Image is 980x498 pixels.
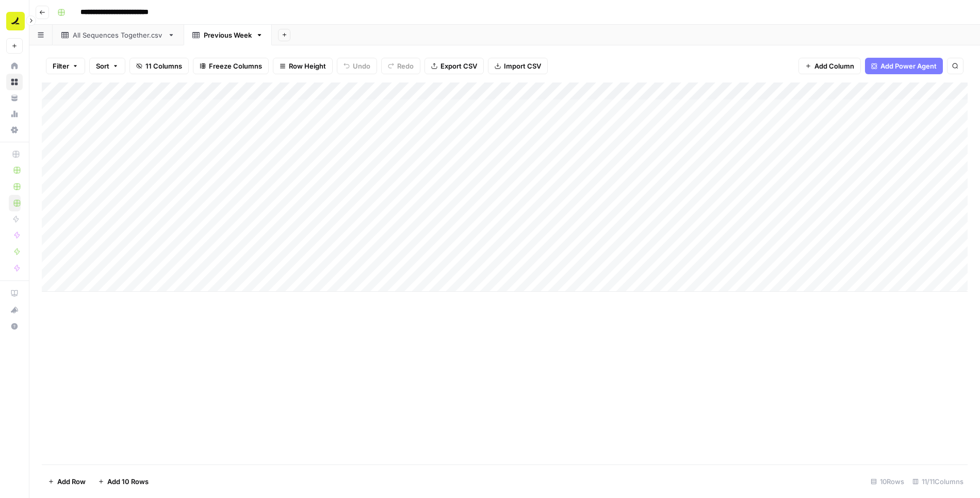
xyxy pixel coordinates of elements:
[53,25,184,45] a: All Sequences Together.csv
[424,58,484,74] button: Export CSV
[107,476,149,487] span: Add 10 Rows
[92,473,155,490] button: Add 10 Rows
[289,61,326,71] span: Row Height
[6,90,23,106] a: Your Data
[814,61,854,71] span: Add Column
[6,74,23,90] a: Browse
[73,30,164,40] div: All Sequences Together.csv
[867,473,908,490] div: 10 Rows
[57,476,86,487] span: Add Row
[880,61,937,71] span: Add Power Agent
[381,58,420,74] button: Redo
[6,8,23,34] button: Workspace: Ramp
[504,61,541,71] span: Import CSV
[129,58,189,74] button: 11 Columns
[6,318,23,335] button: Help + Support
[337,58,377,74] button: Undo
[193,58,269,74] button: Freeze Columns
[397,61,414,71] span: Redo
[184,25,272,45] a: Previous Week
[46,58,85,74] button: Filter
[6,285,23,302] a: AirOps Academy
[908,473,968,490] div: 11/11 Columns
[6,302,23,318] button: What's new?
[53,61,69,71] span: Filter
[865,58,943,74] button: Add Power Agent
[89,58,125,74] button: Sort
[273,58,333,74] button: Row Height
[6,12,25,30] img: Ramp Logo
[42,473,92,490] button: Add Row
[798,58,861,74] button: Add Column
[204,30,252,40] div: Previous Week
[6,58,23,74] a: Home
[353,61,370,71] span: Undo
[6,122,23,138] a: Settings
[440,61,477,71] span: Export CSV
[6,106,23,122] a: Usage
[7,302,22,318] div: What's new?
[209,61,262,71] span: Freeze Columns
[145,61,182,71] span: 11 Columns
[96,61,109,71] span: Sort
[488,58,548,74] button: Import CSV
